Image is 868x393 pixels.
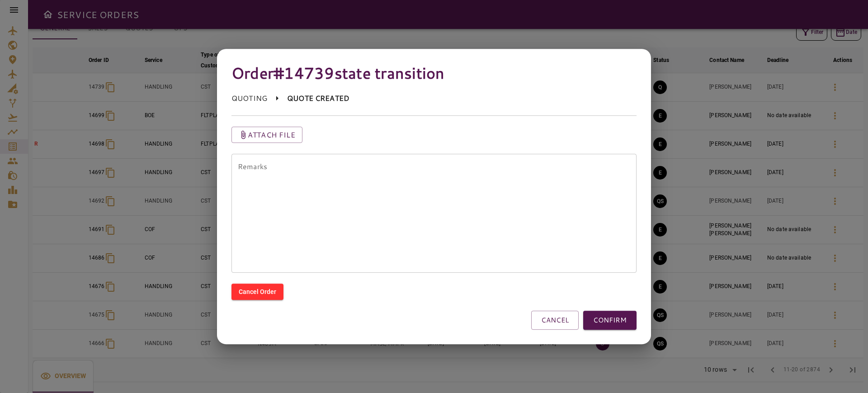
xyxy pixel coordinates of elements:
p: Attach file [248,129,295,140]
button: Cancel Order [231,284,283,300]
p: QUOTING [231,93,267,104]
button: CONFIRM [583,311,637,330]
button: CANCEL [531,311,579,330]
p: QUOTE CREATED [287,93,349,104]
h4: Order #14739 state transition [231,63,637,82]
button: Attach file [231,127,302,143]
